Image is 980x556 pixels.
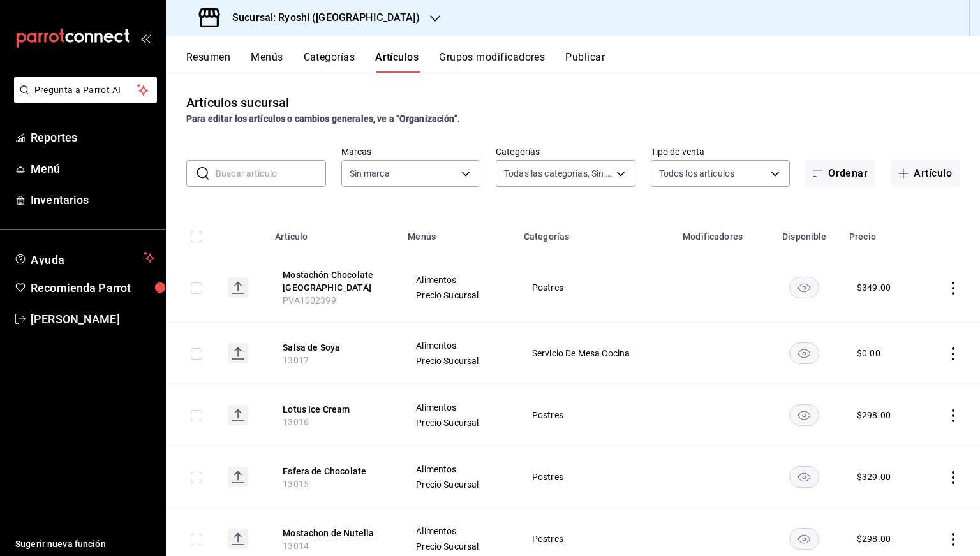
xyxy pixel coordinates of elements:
[947,533,960,546] button: actions
[416,275,500,284] span: Alimentos
[532,534,659,543] span: Postres
[400,212,516,253] th: Menús
[857,471,891,483] div: $ 329.00
[857,347,880,360] div: $ 0.00
[283,541,309,551] span: 13014
[416,291,500,300] span: Precio Sucursal
[186,93,289,112] div: Artículos sucursal
[283,355,309,365] span: 13017
[532,411,659,420] span: Postres
[659,167,735,180] span: Todos los artículos
[283,527,385,539] button: edit-product-location
[789,466,819,488] button: availability-product
[857,532,891,545] div: $ 298.00
[532,472,659,481] span: Postres
[857,409,891,421] div: $ 298.00
[416,542,500,551] span: Precio Sucursal
[31,311,155,328] span: [PERSON_NAME]
[805,160,875,187] button: Ordenar
[439,51,545,73] button: Grupos modificadores
[857,281,891,294] div: $ 349.00
[532,349,659,358] span: Servicio De Mesa Cocina
[341,147,481,156] label: Marcas
[31,250,138,265] span: Ayuda
[304,51,355,73] button: Categorías
[9,92,157,106] a: Pregunta a Parrot AI
[186,51,980,73] div: navigation tabs
[267,212,400,253] th: Artículo
[516,212,675,253] th: Categorías
[891,160,960,187] button: Artículo
[31,129,155,146] span: Reportes
[947,409,960,422] button: actions
[789,277,819,298] button: availability-product
[565,51,605,73] button: Publicar
[416,418,500,427] span: Precio Sucursal
[789,342,819,364] button: availability-product
[947,282,960,295] button: actions
[375,51,419,73] button: Artículos
[947,347,960,360] button: actions
[283,268,385,294] button: edit-product-location
[504,167,612,180] span: Todas las categorías, Sin categoría
[251,51,283,73] button: Menús
[947,471,960,484] button: actions
[283,295,336,305] span: PVA1002399
[34,84,137,97] span: Pregunta a Parrot AI
[768,212,842,253] th: Disponible
[283,341,385,354] button: edit-product-location
[651,147,791,156] label: Tipo de venta
[675,212,768,253] th: Modificadores
[416,403,500,412] span: Alimentos
[789,528,819,550] button: availability-product
[31,160,155,177] span: Menú
[842,212,921,253] th: Precio
[31,279,155,296] span: Recomienda Parrot
[222,10,420,26] h3: Sucursal: Ryoshi ([GEOGRAPHIC_DATA])
[283,465,385,478] button: edit-product-location
[416,341,500,350] span: Alimentos
[140,33,151,43] button: open_drawer_menu
[350,167,390,180] span: Sin marca
[283,479,309,489] span: 13015
[416,527,500,536] span: Alimentos
[496,147,635,156] label: Categorías
[789,404,819,426] button: availability-product
[416,480,500,489] span: Precio Sucursal
[416,465,500,474] span: Alimentos
[186,113,460,124] strong: Para editar los artículos o cambios generales, ve a “Organización”.
[15,538,155,551] span: Sugerir nueva función
[31,191,155,208] span: Inventarios
[532,283,659,292] span: Postres
[186,51,230,73] button: Resumen
[283,417,309,427] span: 13016
[216,161,326,186] input: Buscar artículo
[14,77,157,103] button: Pregunta a Parrot AI
[416,356,500,365] span: Precio Sucursal
[283,403,385,416] button: edit-product-location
